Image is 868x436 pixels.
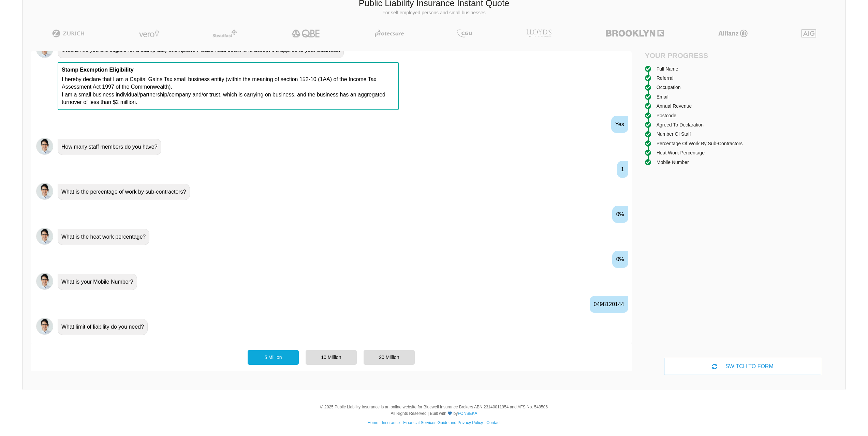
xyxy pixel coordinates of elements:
img: Allianz | Public Liability Insurance [715,29,751,37]
div: 0498120144 [590,296,628,313]
a: Home [367,420,378,425]
a: FONSEKA [458,411,477,416]
img: Steadfast | Public Liability Insurance [210,29,240,37]
div: Email [657,93,668,101]
img: Protecsure | Public Liability Insurance [372,29,407,37]
div: Postcode [657,112,676,119]
div: Number of staff [657,130,691,138]
div: 20 Million [364,350,415,364]
p: For self employed persons and small businesses [28,10,840,16]
div: 0% [612,251,628,268]
p: Stamp Exemption Eligibility [62,66,395,74]
img: Vero | Public Liability Insurance [136,29,162,37]
img: Chatbot | PLI [36,183,53,200]
div: 0% [612,206,628,223]
img: AIG | Public Liability Insurance [799,29,819,37]
div: What is the percentage of work by sub-contractors? [58,184,190,200]
img: Zurich | Public Liability Insurance [49,29,88,37]
img: Chatbot | PLI [36,138,53,155]
div: Yes [611,116,628,133]
img: LLOYD's | Public Liability Insurance [523,29,555,37]
div: What is your Mobile Number? [58,274,137,290]
a: Contact [486,420,500,425]
p: I hereby declare that I am a Capital Gains Tax small business entity (within the meaning of secti... [62,76,395,106]
div: 5 Million [248,350,299,364]
div: Annual Revenue [657,102,692,110]
img: Chatbot | PLI [36,318,53,335]
img: Chatbot | PLI [36,273,53,290]
img: CGU | Public Liability Insurance [454,29,475,37]
div: Referral [657,74,674,82]
div: 1 [617,161,628,178]
div: Percentage of work by sub-contractors [657,140,743,147]
img: QBE | Public Liability Insurance [288,29,324,37]
img: Brooklyn | Public Liability Insurance [603,29,667,37]
div: Full Name [657,65,678,73]
div: Heat work percentage [657,149,705,156]
div: What is the heat work percentage? [58,229,149,245]
div: SWITCH TO FORM [664,358,822,375]
div: Agreed to Declaration [657,121,704,129]
img: Chatbot | PLI [36,228,53,245]
div: What limit of liability do you need? [58,319,148,335]
div: Occupation [657,84,681,91]
div: How many staff members do you have? [58,139,161,155]
div: Mobile Number [657,159,689,166]
div: 10 Million [306,350,357,364]
a: Financial Services Guide and Privacy Policy [403,420,483,425]
h4: Your Progress [645,51,743,60]
a: Insurance [382,420,400,425]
